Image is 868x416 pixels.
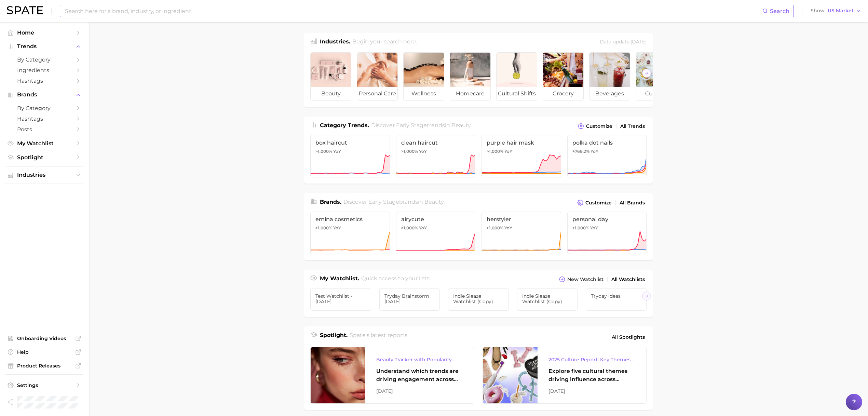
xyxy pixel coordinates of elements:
[496,52,537,101] a: cultural shifts
[310,288,371,311] a: Test Watchlist - [DATE]
[572,225,589,230] span: >1,000%
[448,288,509,311] a: Indie Sleaze Watchlist (copy)
[17,172,72,178] span: Industries
[17,116,72,122] span: Hashtags
[482,135,561,177] a: purple hair mask>1,000% YoY
[343,199,445,205] span: Discover Early Stage brands in .
[567,212,647,254] a: personal day>1,000% YoY
[357,87,397,100] span: personal care
[310,135,390,177] a: box haircut>1,000% YoY
[591,293,641,299] span: Tryday Ideas
[618,198,647,207] a: All Brands
[376,367,463,384] div: Understand which trends are driving engagement across platforms in the skin, hair, makeup, and fr...
[811,9,826,13] span: Show
[333,149,341,154] span: YoY
[450,87,490,100] span: homecare
[361,274,431,284] h2: Quick access to your lists.
[567,277,603,282] span: New Watchlist
[591,149,598,154] span: YoY
[379,288,440,311] a: Tryday Brainstorm [DATE]
[770,8,789,14] span: Search
[809,6,863,15] button: ShowUS Market
[333,225,341,231] span: YoY
[17,349,72,355] span: Help
[371,122,472,129] span: Discover Early Stage trends in .
[5,76,83,86] a: Hashtags
[451,122,471,129] span: beauty
[5,347,83,357] a: Help
[17,67,72,73] span: Ingredients
[401,225,418,230] span: >1,000%
[17,363,72,369] span: Product Releases
[5,124,83,135] a: Posts
[5,41,83,52] button: Trends
[396,135,476,177] a: clean haircut>1,000% YoY
[586,288,647,311] a: Tryday Ideas
[419,149,427,154] span: YoY
[5,170,83,180] button: Industries
[450,52,491,101] a: homecare
[64,5,762,17] input: Search here for a brand, industry, or ingredient
[17,140,72,147] span: My Watchlist
[310,347,474,404] a: Beauty Tracker with Popularity IndexUnderstand which trends are driving engagement across platfor...
[5,361,83,371] a: Product Releases
[376,355,463,364] div: Beauty Tracker with Popularity Index
[576,121,614,131] button: Customize
[376,387,463,395] div: [DATE]
[5,90,83,100] button: Brands
[401,149,418,154] span: >1,000%
[504,149,512,154] span: YoY
[5,138,83,149] a: My Watchlist
[424,199,444,205] span: beauty
[620,200,645,206] span: All Brands
[548,367,635,384] div: Explore five cultural themes driving influence across beauty, food, and pop culture.
[17,154,72,161] span: Spotlight
[17,92,72,98] span: Brands
[453,293,504,304] span: Indie Sleaze Watchlist (copy)
[557,274,605,284] button: New Watchlist
[315,139,385,146] span: box haircut
[610,275,647,284] a: All Watchlists
[352,38,417,47] h2: Begin your search here.
[572,139,642,146] span: polka dot nails
[357,52,398,101] a: personal care
[572,149,589,154] span: +768.2%
[642,292,651,300] button: Scroll Right
[17,382,72,388] span: Settings
[636,87,676,100] span: culinary
[17,78,72,84] span: Hashtags
[5,394,83,411] a: Log out. Currently logged in as Brennan McVicar with e-mail brennan@spate.nyc.
[403,52,444,101] a: wellness
[589,52,630,101] a: beverages
[567,135,647,177] a: polka dot nails+768.2% YoY
[350,331,408,343] h2: Spate's latest reports.
[487,225,503,230] span: >1,000%
[642,69,651,78] button: Scroll Right
[543,87,583,100] span: grocery
[487,149,503,154] span: >1,000%
[17,126,72,133] span: Posts
[483,347,647,404] a: 2025 Culture Report: Key Themes That Are Shaping Consumer DemandExplore five cultural themes driv...
[620,123,645,129] span: All Trends
[311,87,351,100] span: beauty
[404,87,444,100] span: wellness
[5,103,83,113] a: by Category
[17,105,72,111] span: by Category
[320,274,359,284] h1: My Watchlist.
[17,56,72,63] span: by Category
[396,212,476,254] a: airycute>1,000% YoY
[5,113,83,124] a: Hashtags
[310,212,390,254] a: emina cosmetics>1,000% YoY
[320,331,348,343] h1: Spotlight.
[384,293,435,304] span: Tryday Brainstorm [DATE]
[497,87,537,100] span: cultural shifts
[619,122,647,131] a: All Trends
[487,216,556,223] span: herstyler
[320,199,341,205] span: Brands .
[17,29,72,36] span: Home
[315,225,332,230] span: >1,000%
[310,52,351,101] a: beauty
[585,200,612,206] span: Customize
[589,87,630,100] span: beverages
[575,198,613,207] button: Customize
